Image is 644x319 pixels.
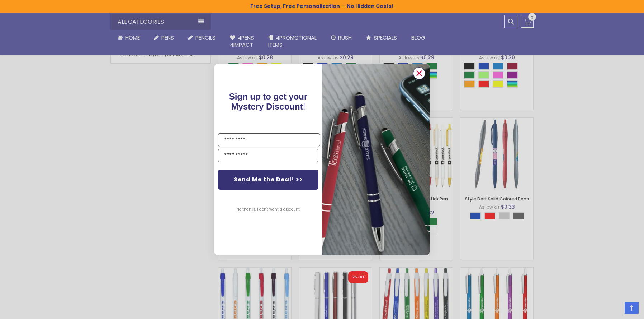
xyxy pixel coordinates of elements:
button: Close dialog [413,67,425,79]
button: Send Me the Deal! >> [218,170,318,190]
button: No thanks, I don't want a discount. [233,200,304,218]
img: pop-up-image [322,64,430,255]
span: ! [229,92,308,111]
span: Sign up to get your Mystery Discount [229,92,308,111]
